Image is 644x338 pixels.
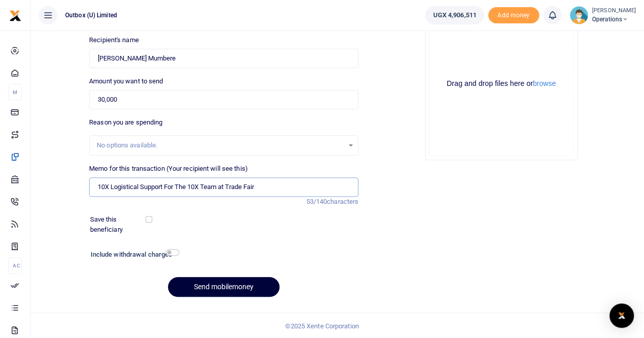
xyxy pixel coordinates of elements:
button: Send mobilemoney [168,277,279,297]
img: logo-small [9,10,21,22]
span: Operations [592,15,636,24]
div: File Uploader [425,8,578,160]
label: Save this beneficiary [90,214,148,234]
div: No options available. [97,140,344,150]
a: UGX 4,906,511 [425,6,484,24]
span: 53/140 [306,198,327,205]
label: Recipient's name [89,35,139,45]
button: browse [533,80,556,87]
input: Loading name... [89,49,358,68]
li: M [8,84,22,101]
span: UGX 4,906,511 [433,10,476,20]
h6: Include withdrawal charges [91,251,175,259]
input: UGX [89,90,358,109]
li: Toup your wallet [488,7,539,24]
li: Wallet ballance [421,6,488,24]
label: Amount you want to send [89,76,163,86]
input: Enter extra information [89,177,358,197]
li: Ac [8,257,22,274]
img: profile-user [570,6,588,24]
label: Reason you are spending [89,117,162,128]
span: Add money [488,7,539,24]
small: [PERSON_NAME] [592,7,636,15]
span: Outbox (U) Limited [61,11,121,20]
div: Open Intercom Messenger [609,303,634,328]
div: Drag and drop files here or [430,79,573,88]
a: Add money [488,11,539,18]
a: profile-user [PERSON_NAME] Operations [570,6,636,24]
a: logo-small logo-large logo-large [9,11,21,19]
label: Memo for this transaction (Your recipient will see this) [89,164,248,174]
span: characters [327,198,358,205]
